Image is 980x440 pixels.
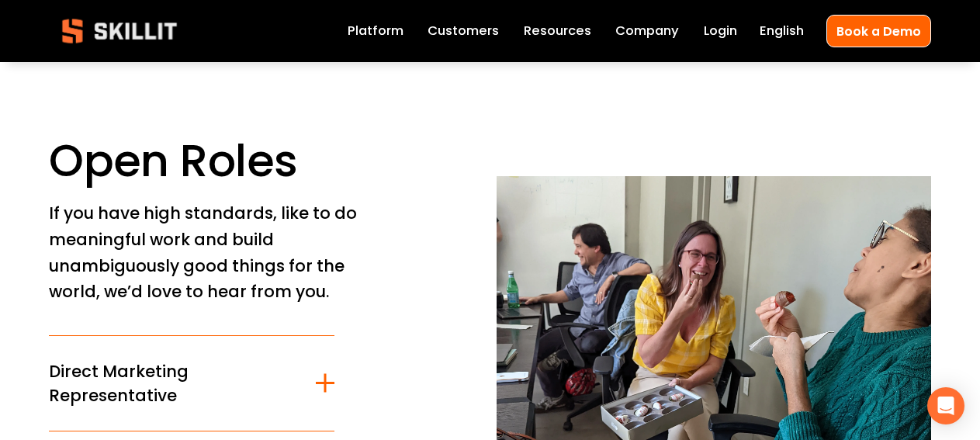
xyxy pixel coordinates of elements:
[615,20,679,42] a: Company
[49,359,316,407] span: Direct Marketing Representative
[927,387,964,424] div: Open Intercom Messenger
[49,200,372,305] p: If you have high standards, like to do meaningful work and build unambiguously good things for th...
[826,15,931,47] a: Book a Demo
[760,22,804,41] span: English
[49,133,483,189] h1: Open Roles
[348,20,403,42] a: Platform
[524,20,591,42] a: folder dropdown
[704,20,737,42] a: Login
[760,20,804,42] div: language picker
[49,8,190,54] img: Skillit
[428,20,499,42] a: Customers
[524,22,591,41] span: Resources
[49,336,334,431] button: Direct Marketing Representative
